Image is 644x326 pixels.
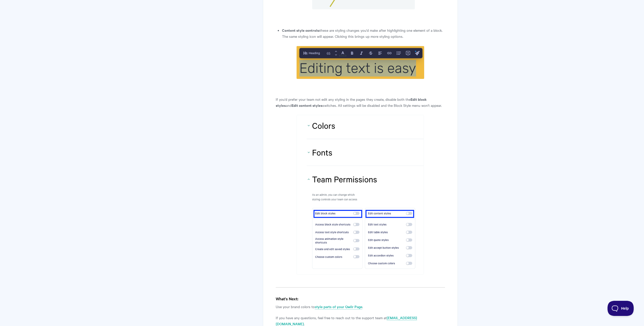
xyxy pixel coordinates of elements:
iframe: Toggle Customer Support [608,301,634,316]
strong: Edit content styles [292,103,323,108]
a: style parts of your Qwilr Page [315,304,362,310]
img: file-iYMWeJofe4.png [296,46,424,79]
p: If you'd prefer your team not edit any styling in the pages they create, disable both the and swi... [276,96,445,108]
strong: Edit block styles [276,96,427,108]
li: these are styling changes you'd make after highlighting one element of a block. The same styling ... [282,27,445,39]
strong: Content style controls: [282,27,320,33]
img: file-OxiBJjmNuF.png [297,115,424,275]
h4: What's Next: [276,296,445,302]
p: Use your brand colors to . [276,304,445,310]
